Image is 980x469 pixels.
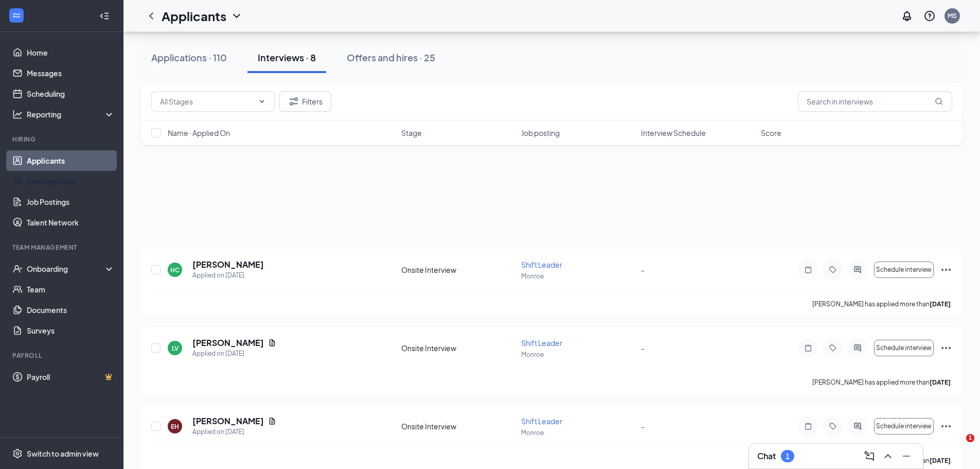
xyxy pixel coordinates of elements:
[521,428,635,437] p: Monroe
[812,300,952,308] p: [PERSON_NAME] has applied more than .
[27,83,115,104] a: Scheduling
[168,128,230,138] span: Name · Applied On
[880,448,896,464] button: ChevronUp
[827,344,839,352] svg: Tag
[521,260,562,269] span: Shift Leader
[258,97,266,106] svg: ChevronDown
[12,109,23,119] svg: Analysis
[27,367,115,387] a: PayrollCrown
[930,457,951,464] b: [DATE]
[347,51,435,64] div: Offers and hires · 25
[863,450,876,462] svg: ComposeMessage
[151,51,227,64] div: Applications · 110
[851,344,864,352] svg: ActiveChat
[268,417,276,425] svg: Document
[930,300,951,308] b: [DATE]
[401,128,422,138] span: Stage
[258,51,316,64] div: Interviews · 8
[898,448,915,464] button: Minimize
[940,264,952,276] svg: Ellipses
[12,135,113,144] div: Hiring
[160,96,254,107] input: All Stages
[641,343,645,353] span: -
[27,279,115,300] a: Team
[882,450,894,462] svg: ChevronUp
[641,265,645,274] span: -
[861,448,878,464] button: ComposeMessage
[27,300,115,320] a: Documents
[192,270,264,281] div: Applied on [DATE]
[172,344,179,353] div: LV
[827,266,839,274] svg: Tag
[145,10,157,22] svg: ChevronLeft
[874,418,934,435] button: Schedule interview
[786,452,790,461] div: 1
[945,434,970,459] iframe: Intercom live chat
[641,422,645,431] span: -
[99,11,110,21] svg: Collapse
[930,378,951,386] b: [DATE]
[802,344,814,352] svg: Note
[901,10,913,22] svg: Notifications
[851,266,864,274] svg: ActiveChat
[162,7,226,25] h1: Applicants
[27,42,115,63] a: Home
[401,343,515,353] div: Onsite Interview
[923,10,936,22] svg: QuestionInfo
[279,91,331,112] button: Filter Filters
[192,349,276,359] div: Applied on [DATE]
[521,416,562,426] span: Shift Leader
[935,97,943,106] svg: MagnifyingGlass
[798,91,952,112] input: Search in interviews
[757,450,776,462] h3: Chat
[170,266,180,274] div: HC
[27,212,115,233] a: Talent Network
[11,10,22,21] svg: WorkstreamLogo
[900,450,913,462] svg: Minimize
[876,423,932,430] span: Schedule interview
[827,422,839,430] svg: Tag
[192,337,264,349] h5: [PERSON_NAME]
[12,448,23,459] svg: Settings
[27,150,115,171] a: Applicants
[940,420,952,432] svg: Ellipses
[802,422,814,430] svg: Note
[966,434,974,442] span: 1
[12,243,113,252] div: Team Management
[27,63,115,83] a: Messages
[812,378,952,387] p: [PERSON_NAME] has applied more than .
[288,95,300,108] svg: Filter
[401,265,515,275] div: Onsite Interview
[851,422,864,430] svg: ActiveChat
[641,128,706,138] span: Interview Schedule
[12,264,23,274] svg: UserCheck
[521,350,635,359] p: Monroe
[268,339,276,347] svg: Document
[876,344,932,352] span: Schedule interview
[874,340,934,356] button: Schedule interview
[521,272,635,281] p: Monroe
[27,448,99,459] div: Switch to admin view
[27,171,115,192] a: Sourcing Tools
[761,128,781,138] span: Score
[521,338,562,348] span: Shift Leader
[948,11,957,20] div: MS
[27,264,106,274] div: Onboarding
[940,342,952,354] svg: Ellipses
[874,262,934,278] button: Schedule interview
[802,266,814,274] svg: Note
[230,10,243,22] svg: ChevronDown
[27,109,115,119] div: Reporting
[27,320,115,341] a: Surveys
[192,427,276,437] div: Applied on [DATE]
[12,351,113,360] div: Payroll
[521,128,560,138] span: Job posting
[192,415,264,427] h5: [PERSON_NAME]
[27,192,115,212] a: Job Postings
[171,422,179,431] div: EH
[192,259,264,270] h5: [PERSON_NAME]
[876,266,932,273] span: Schedule interview
[401,421,515,431] div: Onsite Interview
